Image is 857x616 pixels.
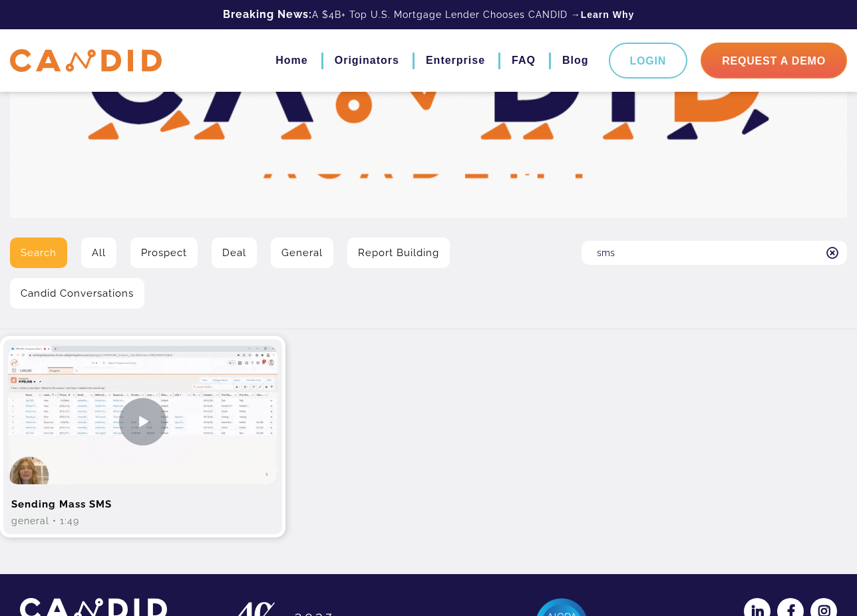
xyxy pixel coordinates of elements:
[8,346,277,498] img: Sending Mass SMS Video
[223,8,312,21] b: Breaking News:
[426,49,485,72] a: Enterprise
[130,237,198,268] a: Prospect
[581,8,635,21] a: Learn Why
[8,514,277,528] div: General • 1:49
[562,49,589,72] a: Blog
[609,43,688,78] a: Login
[10,278,144,309] a: Candid Conversations
[701,43,847,78] a: Request A Demo
[10,49,162,73] img: CANDID APP
[81,237,116,268] a: All
[347,237,450,268] a: Report Building
[275,49,307,72] a: Home
[271,237,333,268] a: General
[335,49,399,72] a: Originators
[8,484,277,514] h2: Sending Mass SMS
[512,49,536,72] a: FAQ
[212,237,257,268] a: Deal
